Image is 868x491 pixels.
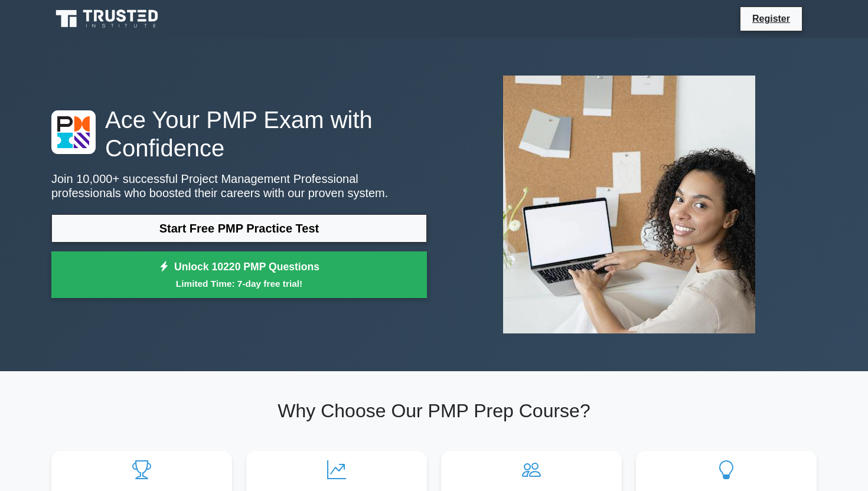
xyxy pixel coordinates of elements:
h1: Ace Your PMP Exam with Confidence [51,106,427,162]
h2: Why Choose Our PMP Prep Course? [51,400,817,422]
p: Join 10,000+ successful Project Management Professional professionals who boosted their careers w... [51,172,427,200]
a: Start Free PMP Practice Test [51,214,427,243]
a: Unlock 10220 PMP QuestionsLimited Time: 7-day free trial! [51,251,427,299]
small: Limited Time: 7-day free trial! [66,277,412,290]
a: Register [745,11,797,26]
